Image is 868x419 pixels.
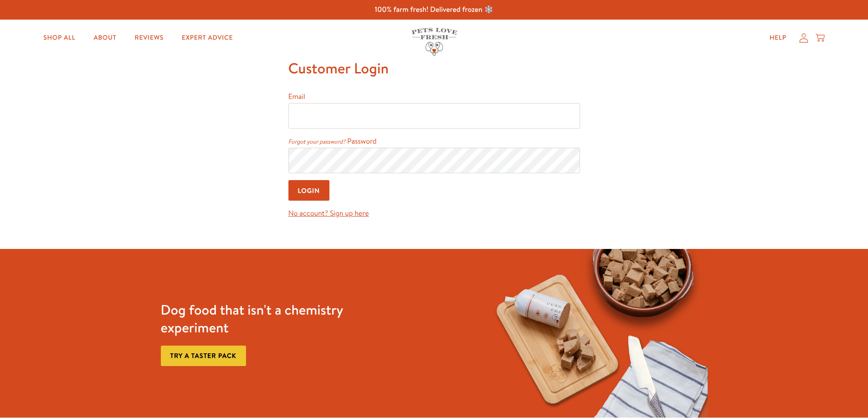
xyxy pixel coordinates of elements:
label: Password [347,136,377,146]
img: Pets Love Fresh [411,28,457,56]
a: Forgot your password? [288,138,346,146]
a: Shop All [36,29,82,47]
h1: Customer Login [288,56,580,81]
a: No account? Sign up here [288,208,369,218]
h3: Dog food that isn't a chemistry experiment [161,301,385,336]
input: Login [288,180,330,201]
a: Expert Advice [175,29,240,47]
a: Help [762,29,794,47]
a: About [86,29,123,47]
img: Fussy [484,249,708,418]
a: Reviews [128,29,171,47]
a: Try a taster pack [161,346,246,366]
label: Email [288,92,305,102]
